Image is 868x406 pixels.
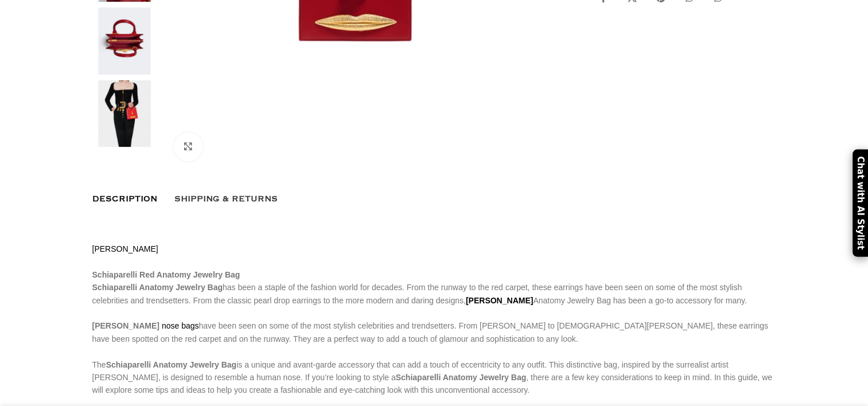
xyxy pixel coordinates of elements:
[466,296,533,305] a: [PERSON_NAME]
[106,360,236,369] strong: Schiaparelli Anatomy Jewelry Bag
[89,7,159,75] img: Schiaparelli nose bag
[92,283,223,292] strong: Schiaparelli Anatomy Jewelry Bag
[92,244,158,253] a: [PERSON_NAME]
[92,187,157,211] a: Description
[174,193,278,205] span: Shipping & Returns
[92,281,776,397] p: has been a staple of the fashion world for decades. From the runway to the red carpet, these earr...
[92,193,157,205] span: Description
[92,321,159,330] strong: [PERSON_NAME]
[396,373,526,382] strong: Schiaparelli Anatomy Jewelry Bag
[162,321,199,330] a: nose bags
[174,187,278,211] a: Shipping & Returns
[92,270,240,279] strong: Schiaparelli Red Anatomy Jewelry Bag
